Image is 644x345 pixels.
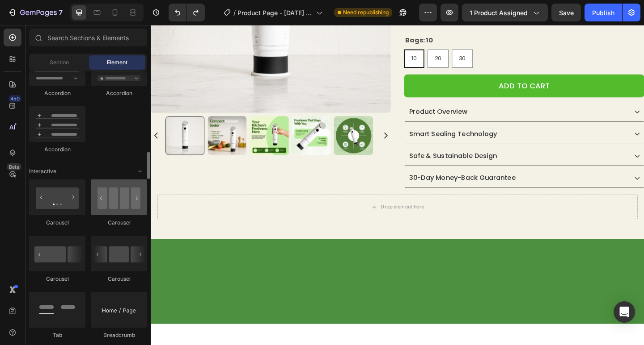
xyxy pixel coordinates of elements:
div: Accordion [29,89,85,97]
div: Open Intercom Messenger [614,301,635,323]
div: Carousel [91,275,147,283]
button: Save [551,4,581,21]
div: Carousel [91,219,147,227]
span: / [233,8,236,17]
legend: Bags: 10 [275,11,308,23]
button: Add to cart [275,54,537,79]
span: Element [107,58,127,67]
div: Beta [7,163,21,170]
span: Interactive [29,167,56,175]
p: 7 [59,7,63,18]
p: Smart Sealing Technology [281,112,377,125]
iframe: Design area [151,25,644,345]
div: Breadcrumb [91,331,147,339]
div: Tab [29,331,85,339]
div: Drop element here [250,195,297,202]
div: Carousel [29,275,85,283]
div: 450 [8,95,21,102]
span: Product Page - [DATE] 04:46:20 [237,8,313,17]
span: Need republishing [343,8,389,17]
p: 30-Day Money-Back Guarantee [281,160,397,173]
button: Carousel Next Arrow [251,116,260,125]
button: 1 product assigned [462,4,548,21]
div: Carousel [29,219,85,227]
button: Publish [585,4,622,21]
p: Product Overview [281,88,344,101]
div: Undo/Redo [169,4,205,21]
span: Save [559,9,574,17]
span: 1 product assigned [470,8,528,17]
span: 30 [335,32,343,41]
div: Add to cart [378,59,434,74]
span: 20 [309,32,316,41]
span: 10 [284,32,289,41]
span: Toggle open [133,164,147,179]
div: Publish [592,8,614,17]
span: Section [50,58,69,67]
div: Accordion [91,89,147,97]
div: Accordion [29,145,85,154]
input: Search Sections & Elements [29,29,147,46]
p: Safe & Sustainable Design [281,137,377,150]
button: 7 [4,4,67,21]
